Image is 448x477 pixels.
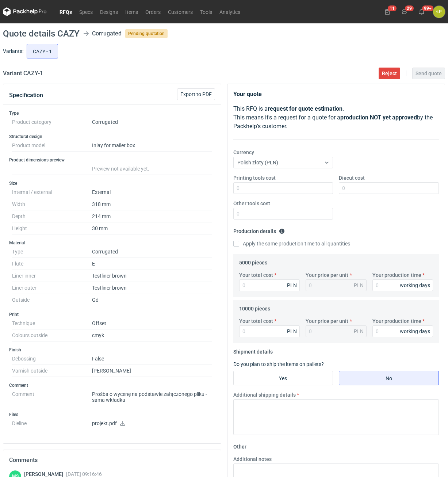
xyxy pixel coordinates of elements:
a: Specs [76,7,96,16]
dd: Testliner brown [92,270,212,282]
input: 0 [239,279,300,291]
div: PLN [287,328,297,335]
dd: Testliner brown [92,282,212,294]
input: 0 [339,182,439,194]
dt: Liner inner [12,270,92,282]
h3: Size [9,180,215,186]
label: Your total cost [239,317,273,325]
label: CAZY - 1 [27,44,58,58]
label: Diecut cost [339,174,365,182]
dd: Prośba o wycenę na podstawie załączonego pliku - sama wkładka [92,388,212,406]
label: Apply the same production time to all quantities [233,240,350,247]
dd: cmyk [92,329,212,341]
h3: Print [9,312,215,317]
div: working days [400,328,430,335]
span: Export to PDF [180,92,212,97]
dt: Technique [12,317,92,329]
label: Other tools cost [233,200,270,207]
span: Polish złoty (PLN) [237,160,278,165]
dt: Varnish outside [12,365,92,377]
dt: Depth [12,210,92,222]
label: Printing tools cost [233,174,276,182]
h3: Material [9,240,215,246]
span: [PERSON_NAME] [24,471,66,477]
a: Items [122,7,142,16]
span: Pending quotation [125,29,168,38]
h3: Finish [9,347,215,353]
strong: request for quote estimation [268,105,342,112]
a: Analytics [216,7,244,16]
div: PLN [354,328,364,335]
dt: Width [12,198,92,210]
input: 0 [239,325,300,337]
label: Your price per unit [306,271,348,279]
dt: Colours outside [12,329,92,341]
label: Your price per unit [306,317,348,325]
a: Orders [142,7,164,16]
div: PLN [354,282,364,289]
dd: E [92,258,212,270]
h1: Quote details CAZY [3,29,80,38]
legend: Production details [233,225,285,234]
p: This RFQ is a . This means it's a request for a quote for a by the Packhelp's customer. [233,104,439,131]
input: 0 [233,182,333,194]
legend: Shipment details [233,346,273,355]
label: Your production time [372,317,421,325]
h3: Product dimensions preview [9,157,215,163]
dt: Height [12,222,92,234]
p: projekt.pdf [92,420,212,427]
span: Preview not available yet. [92,166,149,172]
h2: Variant CAZY - 1 [3,69,43,78]
span: Send quote [416,71,442,76]
a: Tools [196,7,216,16]
dd: 318 mm [92,198,212,210]
label: Variants: [3,47,23,55]
button: 99+ [416,6,428,18]
label: Your production time [372,271,421,279]
dd: 214 mm [92,210,212,222]
button: Specification [9,87,43,104]
label: Additional notes [233,455,272,463]
label: Do you plan to ship the items on pallets? [233,361,324,367]
dt: Type [12,246,92,258]
span: [DATE] 09:16:46 [66,471,102,477]
h3: Structural design [9,134,215,140]
dt: Internal / external [12,186,92,198]
dd: Offset [92,317,212,329]
a: Designs [96,7,122,16]
label: Your total cost [239,271,273,279]
button: Export to PDF [177,88,215,100]
legend: 5000 pieces [239,257,267,266]
dd: 30 mm [92,222,212,234]
svg: Packhelp Pro [3,7,47,16]
h3: Files [9,412,215,417]
label: Currency [233,149,254,156]
dd: Corrugated [92,246,212,258]
button: ŁP [433,6,445,18]
strong: Your quote [233,91,262,98]
dt: Liner outer [12,282,92,294]
dt: Outside [12,294,92,306]
dt: Flute [12,258,92,270]
strong: production NOT yet approved [340,114,417,121]
h2: Comments [9,456,215,465]
button: 11 [382,6,393,18]
label: No [339,371,439,385]
div: Łukasz Postawa [433,6,445,18]
button: Send quote [412,68,445,79]
dt: Dieline [12,417,92,432]
button: 29 [399,6,410,18]
div: PLN [287,282,297,289]
input: 0 [372,279,433,291]
dt: Comment [12,388,92,406]
label: Yes [233,371,333,385]
legend: Other [233,441,246,450]
dt: Debossing [12,353,92,365]
input: 0 [372,325,433,337]
span: Reject [382,71,397,76]
dt: Product model [12,140,92,152]
a: RFQs [56,7,76,16]
div: working days [400,282,430,289]
dd: Corrugated [92,116,212,128]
